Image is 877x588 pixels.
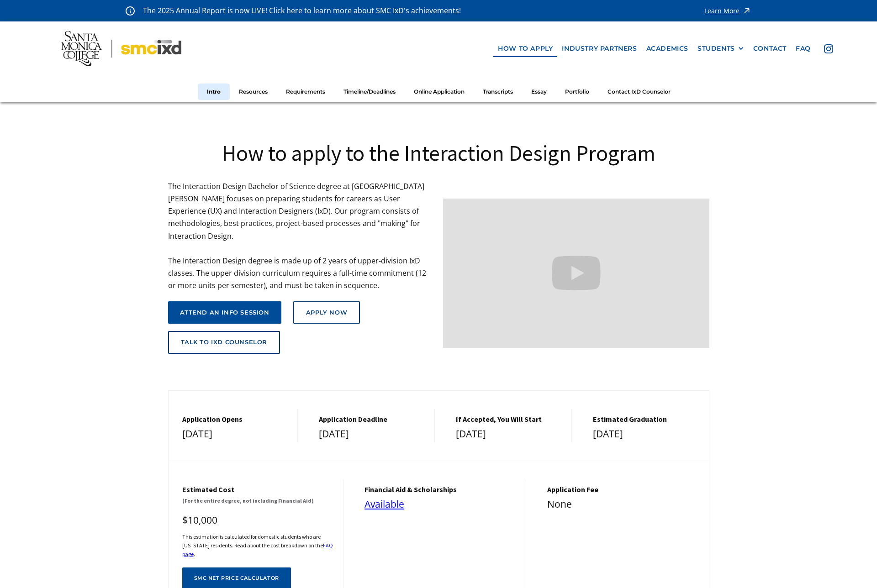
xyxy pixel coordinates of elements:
div: $10,000 [182,512,334,529]
a: Requirements [277,84,334,100]
h6: (For the entire degree, not including Financial Aid) [182,496,334,505]
p: The 2025 Annual Report is now LIVE! Click here to learn more about SMC IxD's achievements! [143,5,462,17]
div: SMC net price calculator [194,575,279,581]
a: Intro [198,84,230,100]
h5: If Accepted, You Will Start [456,415,562,424]
a: faq [791,40,815,57]
a: Timeline/Deadlines [334,84,405,100]
h1: How to apply to the Interaction Design Program [168,139,709,167]
h6: This estimation is calculated for domestic students who are [US_STATE] residents. Read about the ... [182,532,334,559]
h5: Estimated cost [182,485,334,494]
p: The Interaction Design Bachelor of Science degree at [GEOGRAPHIC_DATA][PERSON_NAME] focuses on pr... [168,180,434,292]
a: Essay [522,84,556,100]
h5: estimated graduation [593,415,700,424]
a: Contact IxD Counselor [598,84,680,100]
div: attend an info session [180,309,269,316]
a: Learn More [704,5,751,17]
img: Santa Monica College - SMC IxD logo [61,31,181,66]
div: None [547,496,700,513]
a: how to apply [493,40,557,57]
iframe: Design your future with a Bachelor's Degree in Interaction Design from Santa Monica College [443,199,709,348]
div: STUDENTS [697,45,744,52]
img: icon - information - alert [126,6,135,16]
div: Learn More [704,8,740,14]
a: Available [365,498,404,510]
a: Transcripts [474,84,522,100]
a: Portfolio [556,84,598,100]
img: icon - instagram [824,44,833,53]
a: Online Application [405,84,474,100]
h5: Application Deadline [319,415,425,424]
a: contact [749,40,791,57]
a: Resources [230,84,277,100]
a: industry partners [557,40,641,57]
img: icon - arrow - alert [742,5,751,17]
div: STUDENTS [697,45,735,52]
a: Academics [642,40,693,57]
div: [DATE] [593,426,700,442]
div: [DATE] [319,426,425,442]
a: talk to ixd counselor [168,331,280,354]
div: talk to ixd counselor [181,339,268,346]
a: attend an info session [168,301,281,324]
a: Apply Now [293,301,360,324]
h5: Application Fee [547,485,700,494]
div: [DATE] [182,426,289,442]
h5: Application Opens [182,415,289,424]
h5: financial aid & Scholarships [365,485,517,494]
div: [DATE] [456,426,562,442]
div: Apply Now [306,309,347,316]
